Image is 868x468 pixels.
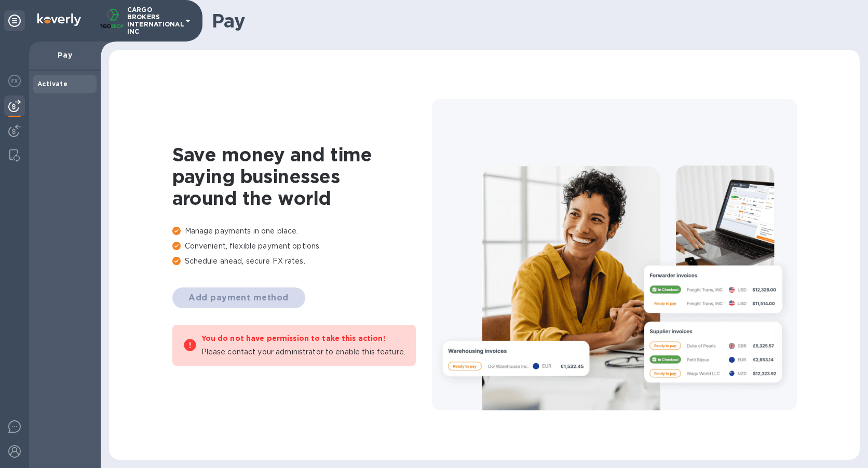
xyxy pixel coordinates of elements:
p: Pay [37,50,92,60]
p: Schedule ahead, secure FX rates. [172,256,432,267]
b: You do not have permission to take this action! [201,334,385,342]
div: Unpin categories [4,10,25,31]
p: Convenient, flexible payment options. [172,241,432,252]
p: Please contact your administrator to enable this feature. [201,347,406,357]
img: Logo [37,13,81,26]
h1: Save money and time paying businesses around the world [172,144,432,209]
b: Activate [37,80,67,88]
img: Foreign exchange [8,75,21,87]
h1: Pay [212,10,851,32]
p: CARGO BROKERS INTERNATIONAL INC [127,6,179,35]
p: Manage payments in one place. [172,226,432,237]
